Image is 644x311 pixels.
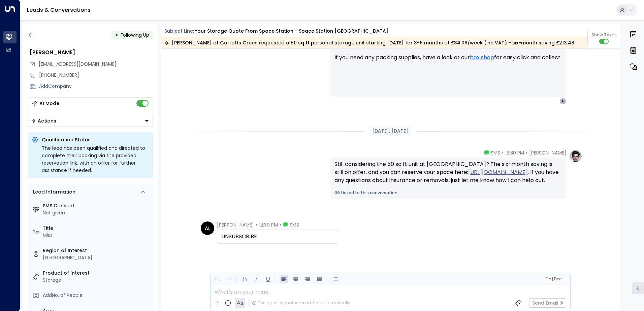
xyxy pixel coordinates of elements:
span: • [256,221,257,228]
span: • [502,149,504,156]
div: Button group with a nested menu [28,115,153,127]
div: Your storage quote from Space Station - Space Station [GEOGRAPHIC_DATA] [195,28,388,35]
div: The lead has been qualified and directed to complete their booking via the provided reservation l... [42,144,149,174]
div: Not given [43,209,150,216]
div: Storage [43,277,150,284]
span: Subject Line: [164,28,194,34]
span: [EMAIL_ADDRESS][DOMAIN_NAME] [39,61,117,67]
div: AddNo. of People [43,292,150,299]
button: Undo [213,275,221,283]
label: Title [43,225,150,232]
div: • [115,29,118,41]
div: The agent signature is added automatically [252,300,350,306]
div: [PHONE_NUMBER] [39,72,153,79]
div: Miss [43,232,150,239]
div: A [559,98,566,105]
button: Redo [224,275,233,283]
div: AddCompany [39,83,153,90]
label: Product of Interest [43,270,150,277]
span: SMS [491,149,500,156]
span: Show Texts [592,32,616,38]
button: Actions [28,115,153,127]
img: profile-logo.png [569,149,582,163]
div: UNSUBSCRIBE [221,233,334,241]
a: Leads & Conversations [27,6,91,14]
span: 12:30 PM [259,221,278,228]
span: • [280,221,281,228]
span: [PERSON_NAME] [529,149,566,156]
div: Actions [31,118,56,124]
div: [DATE], [DATE] [369,126,411,136]
label: Region of Interest [43,247,150,254]
span: 12:30 PM [505,149,524,156]
span: amylinsday96@gmail.com [39,61,117,68]
span: Cc Bcc [545,277,561,281]
span: SMS [290,221,299,228]
div: [PERSON_NAME] [30,48,153,57]
div: Lead Information [31,188,75,196]
div: [PERSON_NAME] at Garretts Green requested a 50 sq ft personal storage unit starting [DATE] for 3-... [164,39,574,46]
span: [PERSON_NAME] [217,221,254,228]
p: Qualification Status [42,136,149,143]
a: [URL][DOMAIN_NAME] [468,168,528,176]
div: AI Mode [39,100,59,107]
span: | [552,277,553,281]
div: [GEOGRAPHIC_DATA] [43,254,150,261]
div: Still considering the 50 sq ft unit at [GEOGRAPHIC_DATA]? The six-month saving is still on offer,... [334,160,562,184]
div: AL [201,221,214,235]
label: SMS Consent [43,202,150,209]
a: box shop [470,54,494,62]
span: • [526,149,527,156]
a: Linked to this conversation [334,190,562,196]
span: Following Up [121,32,149,38]
button: Cc|Bcc [542,276,564,282]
